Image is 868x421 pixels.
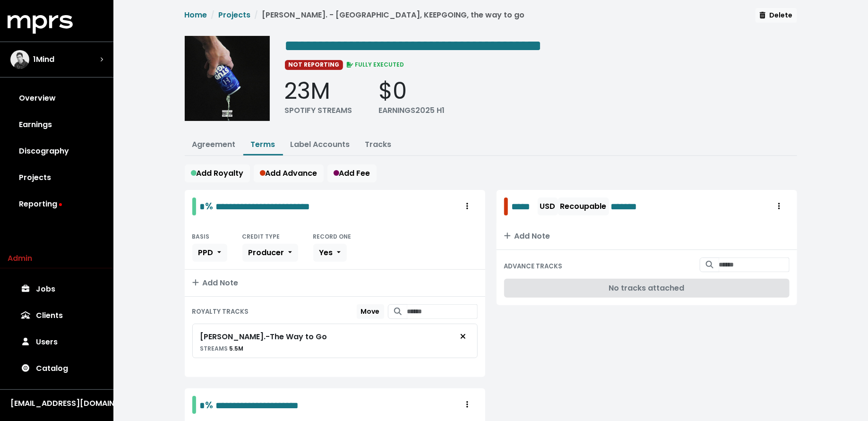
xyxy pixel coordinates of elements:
span: Add Note [192,277,239,288]
button: USD [538,198,558,215]
img: The selected account / producer [10,50,29,69]
button: PPD [192,244,227,262]
button: Add Royalty [185,164,250,182]
div: EARNINGS 2025 H1 [379,105,445,116]
small: BASIS [192,232,210,241]
div: [EMAIL_ADDRESS][DOMAIN_NAME] [10,398,103,409]
button: Royalty administration options [457,198,478,215]
div: SPOTIFY STREAMS [285,105,352,116]
button: Add Note [497,223,797,249]
small: ADVANCE TRACKS [504,262,563,271]
button: Recoupable [558,198,609,215]
small: 5.5M [200,344,244,352]
span: Edit value [512,199,536,214]
div: 23M [285,77,352,105]
a: Tracks [365,139,392,150]
span: Producer [249,247,284,258]
span: % [206,199,214,213]
a: Projects [219,9,251,20]
a: Earnings [8,112,106,138]
a: Home [185,9,207,20]
button: Royalty administration options [769,198,790,215]
input: Search for tracks by title and link them to this advance [719,258,790,272]
span: FULLY EXECUTED [345,60,404,69]
div: No tracks attached [504,279,790,298]
button: Add Note [185,270,485,296]
input: Search for tracks by title and link them to this royalty [407,304,478,319]
small: ROYALTY TRACKS [192,307,249,316]
a: Label Accounts [291,139,350,150]
button: Producer [242,244,298,262]
span: Edit value [200,401,206,410]
div: [PERSON_NAME]. - The Way to Go [200,331,327,343]
span: Add Royalty [191,168,244,179]
img: Album cover for this project [185,36,270,121]
button: Add Advance [254,164,324,182]
span: PPD [198,247,214,258]
span: NOT REPORTING [285,60,344,69]
a: Jobs [8,276,106,302]
small: CREDIT TYPE [242,232,280,241]
span: Edit value [216,202,310,211]
a: Terms [251,139,275,150]
span: USD [540,201,556,212]
a: Discography [8,138,106,164]
span: STREAMS [200,344,228,352]
a: Clients [8,302,106,329]
button: Add Fee [327,164,377,182]
span: Delete [760,10,792,20]
a: Reporting [8,191,106,217]
button: Remove royalty target [453,328,473,346]
a: Overview [8,85,106,112]
a: Catalog [8,355,106,382]
button: Royalty administration options [457,396,478,414]
span: Edit value [200,202,206,211]
button: [EMAIL_ADDRESS][DOMAIN_NAME] [8,397,106,410]
button: Delete [756,8,797,23]
span: Add Fee [334,168,370,179]
span: % [206,398,214,412]
a: Users [8,329,106,355]
span: Move [361,307,380,316]
span: Edit value [216,401,299,410]
a: Projects [8,164,106,191]
a: Agreement [192,139,236,150]
div: $0 [379,77,445,105]
span: Edit value [285,38,542,53]
nav: breadcrumb [185,9,525,28]
span: Recoupable [560,201,607,212]
span: Add Note [504,231,550,241]
button: Yes [313,244,347,262]
span: Add Advance [260,168,318,179]
span: Edit value [611,199,654,214]
li: [PERSON_NAME]. - [GEOGRAPHIC_DATA], KEEPGOING, the way to go [251,9,525,21]
span: 1Mind [33,54,54,65]
small: RECORD ONE [313,232,352,241]
span: Yes [319,247,333,258]
button: Move [357,304,384,319]
a: mprs logo [8,18,73,29]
